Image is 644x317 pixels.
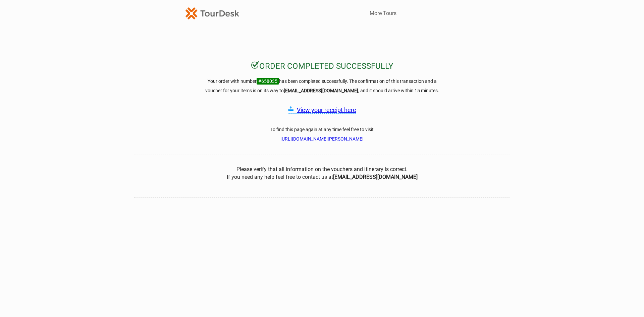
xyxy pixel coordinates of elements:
[284,88,358,93] strong: [EMAIL_ADDRESS][DOMAIN_NAME]
[201,76,443,95] h3: Your order with number has been completed successfully. The confirmation of this transaction and ...
[280,136,364,142] a: [URL][DOMAIN_NAME][PERSON_NAME]
[201,125,443,144] h3: To find this page again at any time feel free to visit
[333,174,418,180] b: [EMAIL_ADDRESS][DOMAIN_NAME]
[297,106,356,113] a: View your receipt here
[370,10,396,17] a: More Tours
[134,166,510,181] center: Please verify that all information on the vouchers and itinerary is correct. If you need any help...
[185,7,239,19] img: TourDesk-logo-td-orange-v1.png
[257,78,279,85] span: #658035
